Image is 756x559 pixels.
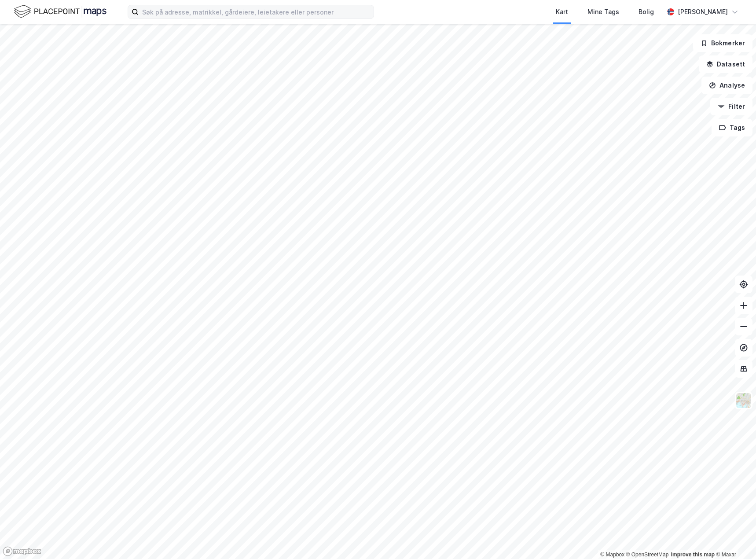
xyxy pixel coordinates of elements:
[693,34,752,52] button: Bokmerker
[556,7,568,17] div: Kart
[3,546,41,556] a: Mapbox homepage
[735,392,752,409] img: Z
[710,98,752,115] button: Filter
[587,7,619,17] div: Mine Tags
[639,7,654,17] div: Bolig
[139,5,374,18] input: Søk på adresse, matrikkel, gårdeiere, leietakere eller personer
[701,77,752,94] button: Analyse
[712,119,752,136] button: Tags
[712,517,756,559] div: Kontrollprogram for chat
[699,55,752,73] button: Datasett
[626,552,669,558] a: OpenStreetMap
[671,552,715,558] a: Improve this map
[678,7,728,17] div: [PERSON_NAME]
[712,517,756,559] iframe: Chat Widget
[14,4,106,19] img: logo.f888ab2527a4732fd821a326f86c7f29.svg
[600,552,624,558] a: Mapbox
